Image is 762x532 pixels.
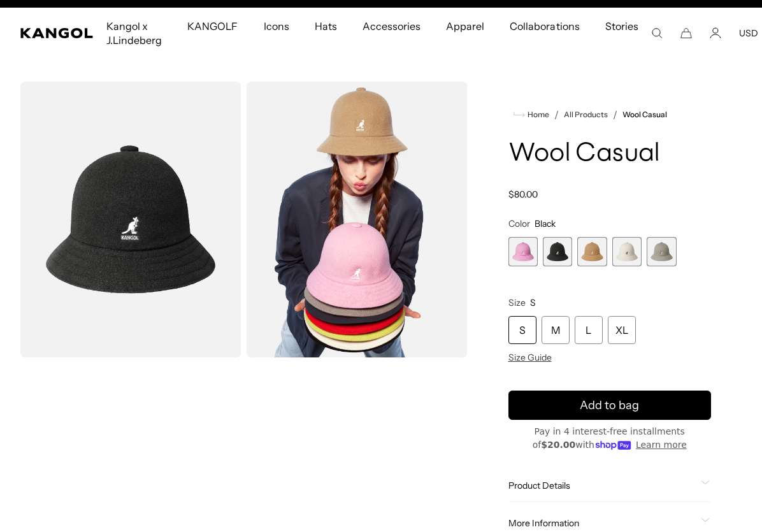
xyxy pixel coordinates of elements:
[549,107,559,122] li: /
[508,517,696,529] span: More Information
[605,8,638,59] span: Stories
[612,237,642,266] div: 4 of 5
[251,8,302,45] a: Icons
[433,8,497,45] a: Apparel
[622,110,667,119] a: Wool Casual
[612,237,642,266] label: White
[446,8,484,45] span: Apparel
[575,316,603,344] div: L
[608,316,636,344] div: XL
[577,237,607,266] label: Camel
[525,110,549,119] span: Home
[514,109,549,120] a: Home
[508,352,552,363] span: Size Guide
[710,27,721,39] a: Account
[20,28,94,38] a: Kangol
[580,397,639,414] span: Add to bag
[363,8,421,45] span: Accessories
[577,237,607,266] div: 3 of 5
[510,8,579,45] span: Collaborations
[94,8,175,59] a: Kangol x J.Lindeberg
[508,237,538,266] div: 1 of 5
[508,480,696,491] span: Product Details
[508,316,536,344] div: S
[530,297,536,308] span: S
[508,218,530,229] span: Color
[508,237,538,266] label: Peony Pink
[508,107,712,122] nav: breadcrumbs
[20,82,241,357] img: color-black
[106,8,162,59] span: Kangol x J.Lindeberg
[593,8,651,59] a: Stories
[497,8,592,45] a: Collaborations
[247,82,468,357] img: camel
[647,237,676,266] label: Warm Grey
[564,110,608,119] a: All Products
[647,237,676,266] div: 5 of 5
[543,237,572,266] label: Black
[608,107,617,122] li: /
[543,237,572,266] div: 2 of 5
[175,8,250,45] a: KANGOLF
[739,27,758,39] button: USD
[680,27,692,39] button: Cart
[264,8,289,45] span: Icons
[508,189,538,200] span: $80.00
[350,8,433,45] a: Accessories
[508,140,712,168] h1: Wool Casual
[508,297,526,308] span: Size
[187,8,238,45] span: KANGOLF
[302,8,350,45] a: Hats
[508,391,712,420] button: Add to bag
[542,316,570,344] div: M
[315,8,337,45] span: Hats
[535,218,556,229] span: Black
[651,27,663,39] summary: Search here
